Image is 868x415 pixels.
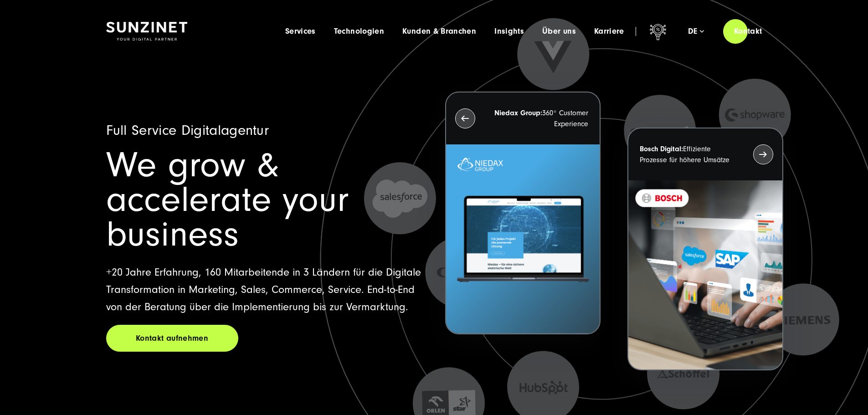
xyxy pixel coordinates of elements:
img: Letztes Projekt von Niedax. Ein Laptop auf dem die Niedax Website geöffnet ist, auf blauem Hinter... [446,144,600,333]
a: Insights [494,27,524,36]
button: Bosch Digital:Effiziente Prozesse für höhere Umsätze BOSCH - Kundeprojekt - Digital Transformatio... [627,128,783,370]
div: de [688,27,704,36]
p: 360° Customer Experience [492,108,588,129]
strong: Bosch Digital: [640,145,683,153]
p: +20 Jahre Erfahrung, 160 Mitarbeitende in 3 Ländern für die Digitale Transformation in Marketing,... [106,264,423,316]
h1: We grow & accelerate your business [106,148,423,252]
a: Services [285,27,316,36]
a: Über uns [542,27,576,36]
a: Kunden & Branchen [402,27,476,36]
img: SUNZINET Full Service Digital Agentur [106,22,187,41]
img: BOSCH - Kundeprojekt - Digital Transformation Agentur SUNZINET [628,180,782,369]
button: Niedax Group:360° Customer Experience Letztes Projekt von Niedax. Ein Laptop auf dem die Niedax W... [445,92,601,334]
strong: Niedax Group: [494,109,542,117]
a: Technologien [334,27,384,36]
span: Full Service Digitalagentur [106,122,269,138]
a: Kontakt [723,18,773,44]
a: Karriere [594,27,624,36]
a: Kontakt aufnehmen [106,325,238,352]
p: Effiziente Prozesse für höhere Umsätze [640,143,736,165]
